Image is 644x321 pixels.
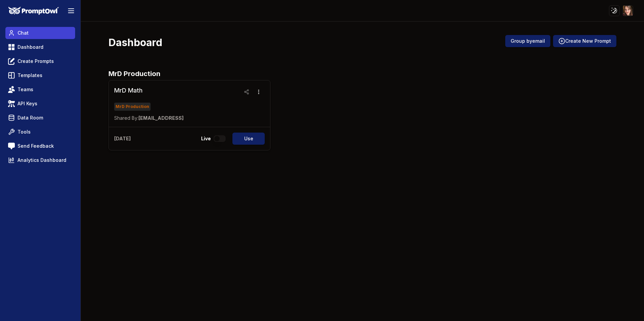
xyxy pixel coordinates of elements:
h3: MrD Math [114,86,184,95]
a: Chat [5,27,75,39]
button: Group byemail [505,35,550,47]
img: PromptOwl [8,7,59,15]
a: Use [228,133,265,145]
p: [EMAIL_ADDRESS] [114,115,184,121]
button: Use [232,133,265,145]
span: Send Feedback [18,143,54,149]
a: Dashboard [5,41,75,53]
span: Shared By: [114,115,138,121]
a: Analytics Dashboard [5,154,75,166]
span: Dashboard [18,44,43,50]
span: API Keys [18,100,37,107]
a: Templates [5,69,75,81]
span: Analytics Dashboard [18,157,66,164]
span: Data Room [18,114,43,121]
span: Chat [18,30,29,36]
a: Create Prompts [5,55,75,67]
a: MrD MathMrD ProductionShared By:[EMAIL_ADDRESS] [114,86,184,121]
span: Templates [18,72,42,79]
span: Teams [18,86,33,93]
a: Data Room [5,112,75,124]
p: Live [201,135,211,142]
img: ACg8ocIfLupnZeinHNHzosolBsVfM8zAcz9EECOIs1RXlN6hj8iSyZKw=s96-c [623,6,633,15]
span: Tools [18,129,31,135]
a: Tools [5,126,75,138]
p: [DATE] [114,135,131,142]
a: Send Feedback [5,140,75,152]
a: Teams [5,83,75,96]
h3: Dashboard [108,36,162,48]
button: Create New Prompt [553,35,616,47]
a: API Keys [5,98,75,110]
span: MrD Production [114,103,151,111]
span: Create Prompts [18,58,54,65]
img: feedback [8,143,15,149]
h2: MrD Production [108,69,617,79]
